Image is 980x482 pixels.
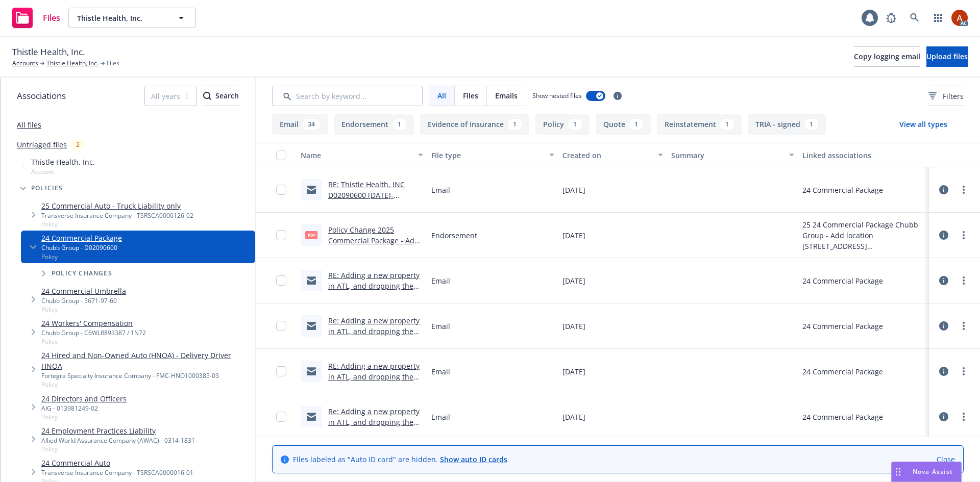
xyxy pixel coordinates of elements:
div: 34 [303,119,320,130]
a: Search [904,8,925,28]
span: Emails [495,90,518,101]
input: Toggle Row Selected [276,412,286,422]
span: All [437,90,446,101]
a: Policy Change 2025 Commercial Package - Add location [STREET_ADDRESS][GEOGRAPHIC_DATA][PERSON_NAM... [328,225,422,288]
input: Toggle Row Selected [276,275,286,286]
div: 1 [720,119,734,130]
button: Summary [667,143,798,167]
a: Untriaged files [17,139,67,150]
span: [DATE] [562,321,585,332]
input: Select all [276,150,286,160]
a: 24 Commercial Umbrella [41,286,126,296]
div: 1 [393,119,406,130]
span: [DATE] [562,185,585,195]
a: 25 Commercial Auto - Truck Liability only [41,200,193,211]
div: Drag to move [892,462,904,481]
a: RE: Adding a new property in ATL, and dropping the old one [328,270,420,301]
span: Email [431,412,450,422]
div: 2 [71,139,85,150]
div: AIG - 013981249-02 [41,404,127,413]
a: Re: Adding a new property in ATL, and dropping the old one [328,407,420,438]
span: Policy [41,252,122,261]
span: Policy [41,220,193,229]
input: Toggle Row Selected [276,185,286,195]
span: Policy changes [52,270,112,276]
span: [DATE] [562,230,585,241]
div: Allied World Assurance Company (AWAC) - 0314-1831 [41,436,195,445]
span: Show nested files [532,91,582,100]
a: All files [17,120,41,130]
span: Endorsement [431,230,477,241]
button: Upload files [926,46,968,67]
div: 1 [568,119,582,130]
span: Files [107,59,119,68]
span: Policies [31,185,63,191]
div: 1 [508,119,522,130]
div: Linked associations [802,150,925,161]
a: Show auto ID cards [440,454,507,464]
a: more [958,229,970,241]
button: Copy logging email [854,46,920,67]
span: Thistle Health, Inc. [12,45,85,59]
div: 24 Commercial Package [802,321,883,332]
span: Copy logging email [854,52,920,61]
button: Email [272,114,328,135]
a: Files [8,4,64,32]
a: 24 Commercial Package [41,233,122,243]
div: 24 Commercial Package [802,412,883,422]
svg: Search [203,92,211,100]
div: File type [431,150,543,161]
span: Upload files [926,52,968,61]
button: Filters [928,86,964,106]
span: Files [43,14,60,22]
a: 24 Workers' Compensation [41,318,146,328]
button: Nova Assist [891,462,962,482]
span: [DATE] [562,412,585,422]
input: Toggle Row Selected [276,366,286,376]
button: Quote [596,114,651,135]
button: Endorsement [334,114,414,135]
span: Policy [41,445,195,453]
span: Filters [928,91,964,102]
div: 24 Commercial Package [802,185,883,195]
div: Created on [562,150,652,161]
div: 25 24 Commercial Package Chubb Group - Add location [STREET_ADDRESS][GEOGRAPHIC_DATA][PERSON_NAME... [802,219,925,251]
a: Re: Adding a new property in ATL, and dropping the old one [328,316,420,347]
span: Account [31,167,95,176]
div: 1 [804,119,818,130]
span: Policy [41,380,251,389]
div: Transverse Insurance Company - TSRSCA0000016-01 [41,468,193,477]
a: more [958,411,970,423]
a: more [958,320,970,332]
div: Chubb Group - C6WLR893387 / 1N72 [41,328,146,337]
a: more [958,274,970,287]
div: Fortegra Specialty Insurance Company - FMC-HNO1000385-03 [41,371,251,380]
button: TRIA - signed [748,114,826,135]
span: Policy [41,413,127,421]
div: 24 Commercial Package [802,275,883,286]
div: Chubb Group - D02090600 [41,243,122,252]
a: more [958,184,970,196]
a: Thistle Health, Inc. [46,59,99,68]
span: Files [463,90,478,101]
span: pdf [305,231,317,239]
button: SearchSearch [203,86,239,106]
a: Accounts [12,59,38,68]
span: Policy [41,337,146,346]
div: Summary [671,150,782,161]
a: Close [937,454,955,465]
a: RE: Adding a new property in ATL, and dropping the old one [328,361,420,392]
button: File type [427,143,558,167]
span: Nova Assist [913,467,953,476]
div: Chubb Group - 5671-97-60 [41,296,126,305]
span: Email [431,185,450,195]
button: Evidence of Insurance [420,114,529,135]
span: Thistle Health, Inc. [77,13,165,23]
img: photo [951,10,968,26]
input: Toggle Row Selected [276,321,286,331]
button: Name [297,143,427,167]
a: 24 Directors and Officers [41,393,127,404]
input: Toggle Row Selected [276,230,286,240]
div: 1 [629,119,643,130]
a: Report a Bug [881,8,901,28]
